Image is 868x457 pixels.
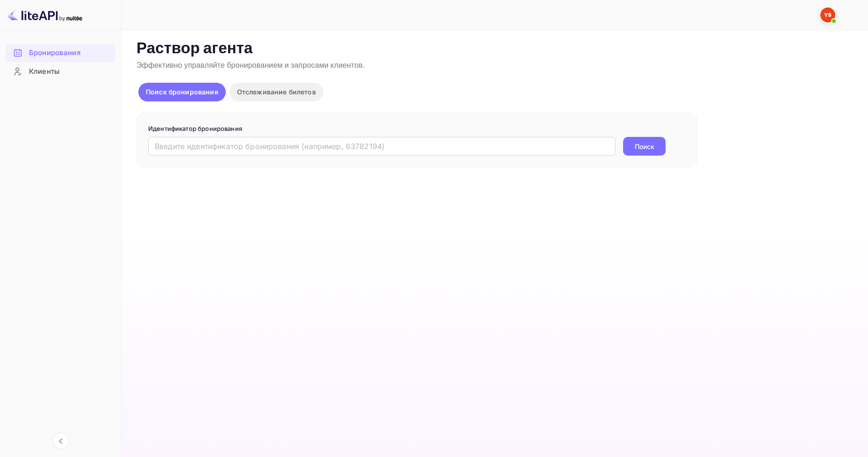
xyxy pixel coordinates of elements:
div: Клиенты [6,63,115,81]
img: Логотип LiteAPI [7,7,82,22]
ya-tr-span: Раствор агента [136,39,253,59]
ya-tr-span: Отслеживание билетов [237,88,316,96]
ya-tr-span: Эффективно управляйте бронированием и запросами клиентов. [136,61,365,71]
ya-tr-span: Бронирования [29,48,80,58]
img: Служба Поддержки Яндекса [820,7,835,22]
ya-tr-span: Клиенты [29,66,59,77]
div: Бронирования [6,44,115,62]
input: Введите идентификатор бронирования (например, 63782194) [148,137,616,156]
ya-tr-span: Идентификатор бронирования [148,125,242,132]
button: Свернуть навигацию [52,433,69,450]
button: Поиск [623,137,666,156]
a: Клиенты [6,63,115,80]
a: Бронирования [6,44,115,61]
ya-tr-span: Поиск [635,142,654,151]
ya-tr-span: Поиск бронирования [146,88,218,96]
